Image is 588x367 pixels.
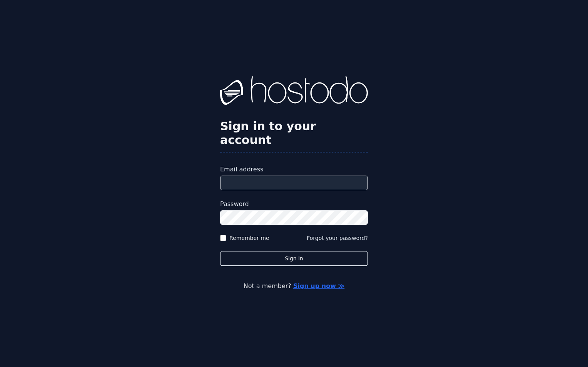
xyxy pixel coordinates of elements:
[293,282,344,290] a: Sign up now ≫
[307,234,368,242] button: Forgot your password?
[220,76,368,107] img: Hostodo
[220,119,368,147] h2: Sign in to your account
[220,199,368,209] label: Password
[229,234,269,242] label: Remember me
[220,165,368,174] label: Email address
[220,251,368,266] button: Sign in
[37,282,551,291] p: Not a member?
